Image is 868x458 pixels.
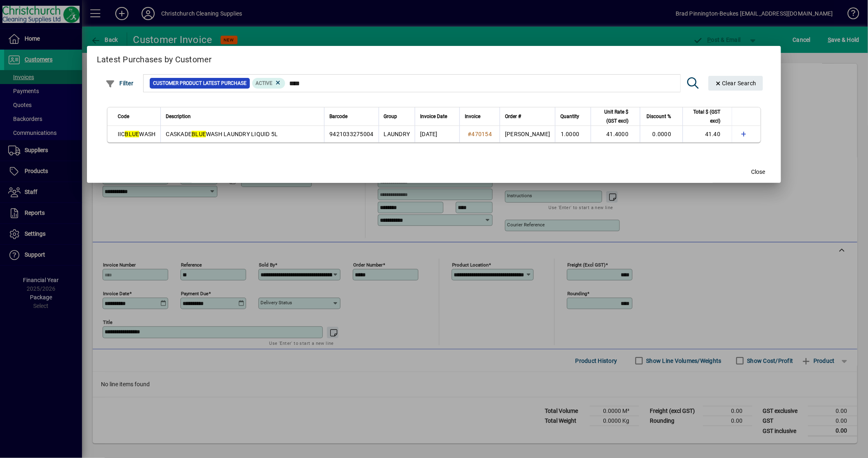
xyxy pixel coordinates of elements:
div: Quantity [560,112,587,121]
div: Invoice Date [420,112,455,121]
button: Close [745,165,771,180]
span: Total $ (GST excl) [688,107,720,125]
button: Clear [708,76,763,91]
span: Close [751,168,765,176]
a: #470154 [465,130,495,139]
em: BLUE [192,131,206,137]
h2: Latest Purchases by Customer [87,46,781,70]
div: Description [166,112,319,121]
td: 0.0000 [640,126,683,142]
div: Total $ (GST excl) [688,107,728,125]
span: CASKADE WASH LAUNDRY LIQUID 5L [166,131,278,137]
span: IIC WASH [118,131,156,137]
td: 1.0000 [555,126,591,142]
span: 470154 [472,131,492,137]
div: Invoice [465,112,495,121]
span: Quantity [560,112,579,121]
td: 41.4000 [591,126,640,142]
td: 41.40 [683,126,732,142]
span: LAUNDRY [384,131,410,137]
div: Order # [505,112,550,121]
span: Barcode [329,112,347,121]
mat-chip: Product Activation Status: Active [252,78,285,89]
span: Filter [105,80,134,87]
span: Clear Search [715,80,757,87]
em: BLUE [125,131,139,137]
span: Active [256,80,272,86]
span: Order # [505,112,521,121]
button: Filter [103,76,136,91]
td: [PERSON_NAME] [500,126,555,142]
td: [DATE] [415,126,459,142]
span: 9421033275004 [329,131,373,137]
div: Barcode [329,112,373,121]
span: Invoice [465,112,480,121]
span: Invoice Date [420,112,447,121]
span: Unit Rate $ (GST excl) [596,107,628,125]
div: Group [384,112,410,121]
span: Group [384,112,397,121]
div: Discount % [645,112,678,121]
span: Discount % [646,112,671,121]
span: Customer Product Latest Purchase [153,79,247,87]
span: Code [118,112,129,121]
div: Unit Rate $ (GST excl) [596,107,636,125]
span: # [468,131,471,137]
span: Description [166,112,191,121]
div: Code [118,112,156,121]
